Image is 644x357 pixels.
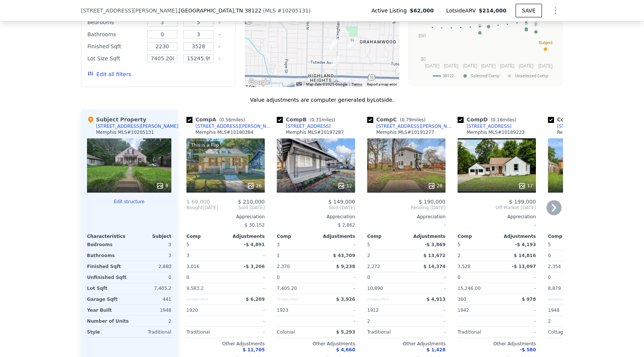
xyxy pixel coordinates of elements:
[177,7,261,14] span: , [GEOGRAPHIC_DATA]
[458,220,536,230] div: -
[317,283,355,294] div: -
[245,222,265,228] span: $ 30,152
[311,117,322,123] span: 0.31
[338,222,355,228] span: $ 2,862
[227,272,265,283] div: -
[535,23,537,28] text: F
[317,316,355,326] div: -
[336,297,355,302] span: $ 3,926
[243,347,265,352] span: $ 11,705
[277,242,280,247] span: 3
[371,7,410,14] span: Active Listing
[467,129,525,135] div: Memphis MLS # 10189223
[131,283,171,294] div: 7,405.2
[498,305,536,316] div: -
[186,250,224,261] div: 3
[129,233,171,239] div: Subject
[218,57,221,60] button: Clear
[186,214,265,220] div: Appreciation
[487,18,490,22] text: A
[81,96,563,104] div: Value adjustments are computer generated by Lotside .
[367,233,406,239] div: Comp
[277,214,355,220] div: Appreciation
[516,4,542,17] button: SAVE
[277,286,297,291] span: 7,405.20
[498,272,536,283] div: -
[87,70,131,78] button: Edit all filters
[376,129,434,135] div: Memphis MLS # 10191277
[221,117,231,123] span: 0.56
[367,123,455,129] a: [STREET_ADDRESS][PERSON_NAME]
[96,123,179,129] div: [STREET_ADDRESS][PERSON_NAME]
[367,286,383,291] span: 10,890
[87,233,129,239] div: Characteristics
[348,37,356,49] div: 3600 Powell Ave
[548,316,586,326] div: 2
[218,21,221,24] button: Clear
[186,205,203,211] span: Bought
[514,253,536,258] span: $ 14,816
[458,242,461,247] span: 5
[238,199,265,205] span: $ 210,000
[367,82,397,86] a: Report a map error
[296,82,302,86] button: Keyboard shortcuts
[408,283,446,294] div: -
[186,199,210,205] span: $ 60,000
[186,242,189,247] span: 5
[336,264,355,269] span: $ 9,238
[498,327,536,337] div: -
[277,205,355,211] span: Sold [DATE]
[328,199,355,205] span: $ 149,000
[478,24,481,28] text: D
[418,33,426,38] text: $50
[446,7,479,14] span: Lotside ARV
[515,242,536,247] span: -$ 4,193
[408,272,446,283] div: -
[131,250,171,261] div: 3
[421,57,426,62] text: $0
[234,8,261,14] span: , TN 38122
[425,63,440,69] text: [DATE]
[367,327,405,337] div: Traditional
[458,327,495,337] div: Traditional
[277,123,331,129] a: [STREET_ADDRESS]
[497,233,536,239] div: Adjustments
[481,63,496,69] text: [DATE]
[277,305,314,316] div: 1923
[520,347,536,352] span: -$ 580
[244,264,265,269] span: -$ 3,206
[367,316,405,326] div: 2
[548,294,586,305] div: Unspecified
[131,294,171,305] div: 441
[458,297,466,302] span: 360
[471,74,499,78] text: Selected Comp
[458,305,495,316] div: 1942
[336,347,355,352] span: $ 4,660
[317,239,355,250] div: -
[277,264,290,269] span: 2,370
[519,63,533,69] text: [DATE]
[515,74,548,78] text: Unselected Comp
[87,199,171,205] button: Edit structure
[498,283,536,294] div: -
[408,305,446,316] div: -
[218,45,221,48] button: Clear
[277,116,338,123] div: Comp B
[186,327,224,337] div: Traditional
[87,41,143,52] div: Finished Sqft
[367,250,405,261] div: 2
[509,199,536,205] span: $ 199,000
[427,297,446,302] span: $ 4,913
[367,242,370,247] span: 5
[277,275,280,280] span: 0
[263,7,311,14] div: ( )
[548,305,586,316] div: 1948
[467,123,511,129] div: [STREET_ADDRESS]
[367,214,446,220] div: Appreciation
[189,141,220,149] div: This is a Flip
[500,63,514,69] text: [DATE]
[376,123,455,129] div: [STREET_ADDRESS][PERSON_NAME]
[87,250,128,261] div: Bathrooms
[419,199,446,205] span: $ 190,000
[548,3,563,18] button: Show Options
